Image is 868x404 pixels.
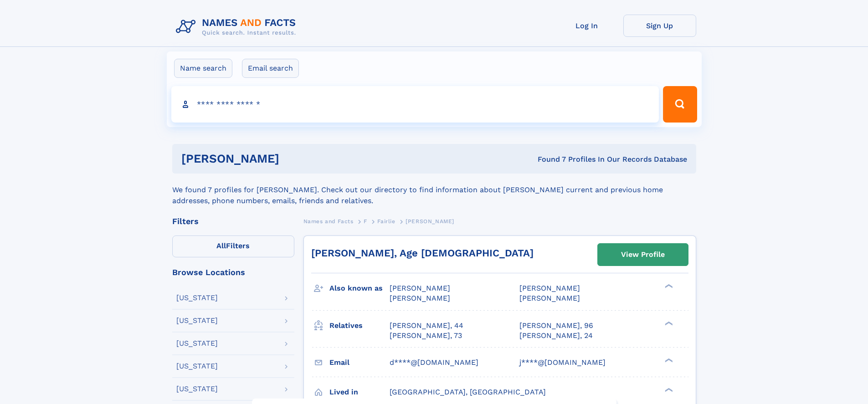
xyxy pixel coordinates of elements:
[519,284,580,292] span: [PERSON_NAME]
[176,385,218,393] div: [US_STATE]
[242,59,299,78] label: Email search
[176,340,218,347] div: [US_STATE]
[408,154,687,164] div: Found 7 Profiles In Our Records Database
[176,363,218,370] div: [US_STATE]
[176,317,218,324] div: [US_STATE]
[663,283,673,289] div: ❯
[390,284,450,292] span: [PERSON_NAME]
[174,59,232,78] label: Name search
[406,218,454,225] span: [PERSON_NAME]
[519,321,593,331] a: [PERSON_NAME], 96
[390,321,463,331] a: [PERSON_NAME], 44
[172,268,294,276] div: Browse Locations
[303,215,354,227] a: Names and Facts
[663,387,673,393] div: ❯
[329,318,390,333] h3: Relatives
[181,153,409,164] h1: [PERSON_NAME]
[377,218,395,225] span: Fairlie
[623,15,696,37] a: Sign Up
[216,241,226,250] span: All
[172,174,696,206] div: We found 7 profiles for [PERSON_NAME]. Check out our directory to find information about [PERSON_...
[172,235,294,257] label: Filters
[329,281,390,296] h3: Also known as
[390,331,462,341] a: [PERSON_NAME], 73
[176,294,218,302] div: [US_STATE]
[329,355,390,370] h3: Email
[377,215,395,227] a: Fairlie
[172,15,303,39] img: Logo Names and Facts
[311,247,534,259] a: [PERSON_NAME], Age [DEMOGRAPHIC_DATA]
[550,15,623,37] a: Log In
[663,86,697,123] button: Search Button
[390,388,546,396] span: [GEOGRAPHIC_DATA], [GEOGRAPHIC_DATA]
[172,217,294,225] div: Filters
[519,331,593,341] a: [PERSON_NAME], 24
[663,320,673,326] div: ❯
[663,357,673,363] div: ❯
[364,215,367,227] a: F
[390,294,450,302] span: [PERSON_NAME]
[598,244,688,266] a: View Profile
[519,294,580,302] span: [PERSON_NAME]
[364,218,367,225] span: F
[171,86,659,123] input: search input
[621,244,665,265] div: View Profile
[329,384,390,400] h3: Lived in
